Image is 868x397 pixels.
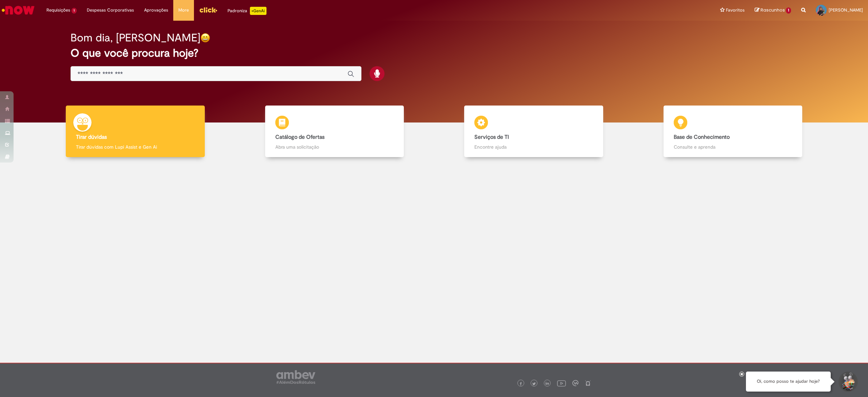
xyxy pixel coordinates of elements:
[585,380,591,386] img: logo_footer_naosei.png
[275,134,324,140] b: Catálogo de Ofertas
[633,106,833,157] a: Base de Conhecimento Consulte e aprenda
[837,372,858,392] button: Iniciar Conversa de Suporte
[144,7,168,14] span: Aprovações
[746,372,831,392] div: Oi, como posso te ajudar hoje?
[36,106,235,157] a: Tirar dúvidas Tirar dúvidas com Lupi Assist e Gen Ai
[76,144,195,150] p: Tirar dúvidas com Lupi Assist e Gen Ai
[71,32,200,44] h2: Bom dia, [PERSON_NAME]
[532,382,536,385] img: logo_footer_twitter.png
[674,144,792,150] p: Consulte e aprenda
[786,7,791,14] span: 1
[674,134,730,140] b: Base de Conhecimento
[572,380,578,386] img: logo_footer_workplace.png
[235,106,434,157] a: Catálogo de Ofertas Abra uma solicitação
[755,7,791,14] a: Rascunhos
[228,7,267,15] div: Padroniza
[557,379,566,387] img: logo_footer_youtube.png
[178,7,189,14] span: More
[71,47,797,59] h2: O que você procura hoje?
[474,144,593,150] p: Encontre ajuda
[250,7,267,15] p: +GenAi
[87,7,134,14] span: Despesas Corporativas
[761,7,785,13] span: Rascunhos
[546,382,549,386] img: logo_footer_linkedin.png
[72,8,77,14] span: 1
[46,7,70,14] span: Requisições
[276,370,315,384] img: logo_footer_ambev_rotulo_gray.png
[275,144,394,150] p: Abra uma solicitação
[519,382,522,385] img: logo_footer_facebook.png
[474,134,509,140] b: Serviços de TI
[200,33,210,43] img: happy-face.png
[199,5,217,15] img: click_logo_yellow_360x200.png
[434,106,633,157] a: Serviços de TI Encontre ajuda
[726,7,745,14] span: Favoritos
[1,3,36,17] img: ServiceNow
[76,134,107,140] b: Tirar dúvidas
[829,7,863,13] span: [PERSON_NAME]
